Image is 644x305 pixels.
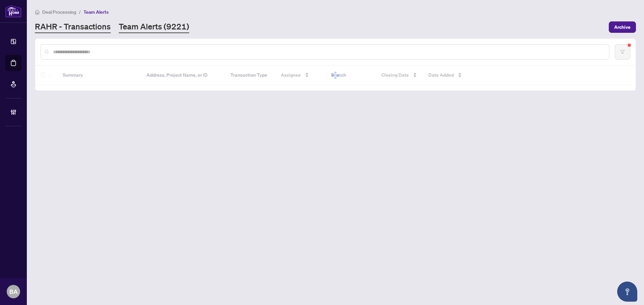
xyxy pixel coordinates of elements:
[5,5,21,17] img: logo
[84,9,109,15] span: Team Alerts
[35,21,111,33] a: RAHR - Transactions
[617,282,637,302] button: Open asap
[42,9,76,15] span: Deal Processing
[79,8,81,16] li: /
[119,21,189,33] a: Team Alerts (9221)
[615,44,630,60] button: filter
[609,21,636,33] button: Archive
[9,287,18,296] span: BA
[35,10,40,14] span: home
[614,22,631,32] span: Archive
